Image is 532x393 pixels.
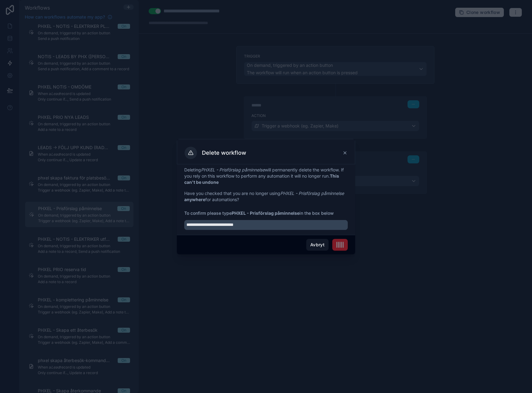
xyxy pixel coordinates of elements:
[201,167,265,172] em: PHXEL - Prisförslag påminnelse
[184,190,348,203] p: Have you checked that you are no longer using for automations?
[202,149,246,157] h3: Delete workflow
[184,167,348,185] p: Deleting will permanently delete the workflow. If you rely on this workflow to perform any automa...
[184,210,348,216] span: To confirm please type in the box below
[232,210,299,216] strong: PHXEL - Prisförslag påminnelse
[306,239,329,251] button: Avbryt
[184,197,205,202] strong: anywhere
[280,191,344,196] em: PHXEL - Prisförslag påminnelse
[184,173,339,185] strong: This can't be undone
